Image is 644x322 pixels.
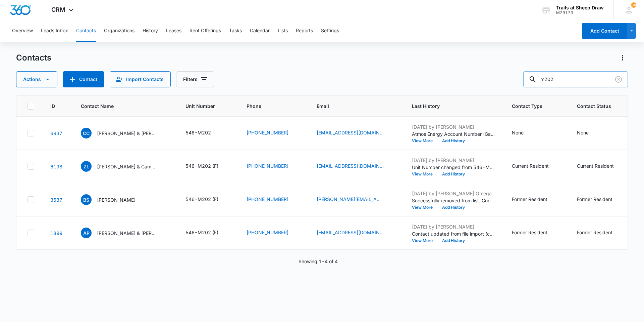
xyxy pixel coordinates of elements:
[412,190,496,197] p: [DATE] by [PERSON_NAME] Omega
[412,130,496,137] p: Atmos Energy Account Number (Gas) changed to 3073225825.
[81,161,169,172] div: Contact Name - Zoe Lawrence & Camden Heep - Select to Edit Field
[247,103,291,110] span: Phone
[437,139,470,143] button: Add History
[577,162,626,170] div: Contact Status - Current Resident - Select to Edit Field
[613,74,624,85] button: Clear
[631,2,636,8] span: 34
[81,228,169,238] div: Contact Name - Amy Parrot & Zachary Tindell - Select to Edit Field
[577,129,601,137] div: Contact Status - None - Select to Edit Field
[631,2,636,8] div: notifications count
[50,230,62,236] a: Navigate to contact details page for Amy Parrot & Zachary Tindell
[185,196,218,203] div: 546-M202 (F)
[412,103,486,110] span: Last History
[412,172,437,176] button: View More
[250,20,270,42] button: Calendar
[317,196,396,204] div: Email - benjamin.sjolander@gmail.com - Select to Edit Field
[104,20,135,42] button: Organizations
[412,164,496,171] p: Unit Number changed from 546-M202 to 546-M202 (F).
[577,196,612,203] div: Former Resident
[50,197,62,203] a: Navigate to contact details page for Benjamin Sjolander
[317,229,396,237] div: Email - AMYPARROTT13@BELLSOUTH.NET - Select to Edit Field
[412,239,437,243] button: View More
[81,228,92,238] span: AP
[247,129,288,136] a: [PHONE_NUMBER]
[317,196,384,203] a: [PERSON_NAME][EMAIL_ADDRESS][PERSON_NAME][DOMAIN_NAME]
[185,229,230,237] div: Unit Number - 546-M202 (F) - Select to Edit Field
[50,164,62,169] a: Navigate to contact details page for Zoe Lawrence & Camden Heep
[278,20,288,42] button: Lists
[412,157,496,164] p: [DATE] by [PERSON_NAME]
[437,239,470,243] button: Add History
[412,230,496,237] p: Contact updated from file import (contacts-20231023195256.csv): --
[317,162,396,170] div: Email - zoelawrence04@gmail.com - Select to Edit Field
[185,103,230,110] span: Unit Number
[317,162,384,169] a: [EMAIL_ADDRESS][DOMAIN_NAME]
[185,196,230,204] div: Unit Number - 546-M202 (F) - Select to Edit Field
[296,20,313,42] button: Reports
[317,229,384,236] a: [EMAIL_ADDRESS][DOMAIN_NAME]
[577,229,625,237] div: Contact Status - Former Resident - Select to Edit Field
[185,129,223,137] div: Unit Number - 546-M202 - Select to Edit Field
[412,197,496,204] p: Successfully removed from list 'Current Residents '.
[437,172,470,176] button: Add History
[247,229,301,237] div: Phone - (985) 791-3349 - Select to Edit Field
[76,20,96,42] button: Contacts
[523,71,628,87] input: Search Contacts
[185,162,230,170] div: Unit Number - 546-M202 (F) - Select to Edit Field
[185,162,218,169] div: 546-M202 (F)
[512,162,561,170] div: Contact Type - Current Resident - Select to Edit Field
[97,163,157,170] p: [PERSON_NAME] & Camden Heep
[16,53,51,63] h1: Contacts
[81,128,92,138] span: CC
[63,71,104,87] button: Add Contact
[512,229,559,237] div: Contact Type - Former Resident - Select to Edit Field
[512,196,547,203] div: Former Resident
[412,205,437,209] button: View More
[185,129,211,136] div: 546-M202
[582,23,627,39] button: Add Contact
[16,71,57,87] button: Actions
[556,10,604,15] div: account id
[512,229,547,236] div: Former Resident
[247,229,288,236] a: [PHONE_NUMBER]
[97,230,157,237] p: [PERSON_NAME] & [PERSON_NAME]
[12,20,33,42] button: Overview
[50,103,55,110] span: ID
[41,20,68,42] button: Leads Inbox
[81,194,92,205] span: BS
[577,129,589,136] div: None
[110,71,171,87] button: Import Contacts
[143,20,158,42] button: History
[317,103,386,110] span: Email
[577,103,616,110] span: Contact Status
[81,161,92,172] span: ZL
[577,162,614,169] div: Current Resident
[51,6,65,13] span: CRM
[412,139,437,143] button: View More
[247,196,301,204] div: Phone - (970) 302-3782 - Select to Edit Field
[512,103,551,110] span: Contact Type
[81,103,160,110] span: Contact Name
[229,20,242,42] button: Tasks
[81,194,148,205] div: Contact Name - Benjamin Sjolander - Select to Edit Field
[556,5,604,10] div: account name
[512,162,549,169] div: Current Resident
[97,130,157,137] p: [PERSON_NAME] & [PERSON_NAME]
[617,52,628,63] button: Actions
[166,20,181,42] button: Leases
[412,123,496,130] p: [DATE] by [PERSON_NAME]
[185,229,218,236] div: 546-M202 (F)
[247,162,288,169] a: [PHONE_NUMBER]
[577,196,625,204] div: Contact Status - Former Resident - Select to Edit Field
[577,229,612,236] div: Former Resident
[317,129,396,137] div: Email - colecongdon41@gmail.com - Select to Edit Field
[321,20,339,42] button: Settings
[512,129,524,136] div: None
[437,205,470,209] button: Add History
[81,128,169,138] div: Contact Name - Cole Congdon & Julie Abernathy - Select to Edit Field
[299,258,338,265] p: Showing 1-4 of 4
[317,129,384,136] a: [EMAIL_ADDRESS][DOMAIN_NAME]
[512,129,536,137] div: Contact Type - None - Select to Edit Field
[176,71,214,87] button: Filters
[512,196,559,204] div: Contact Type - Former Resident - Select to Edit Field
